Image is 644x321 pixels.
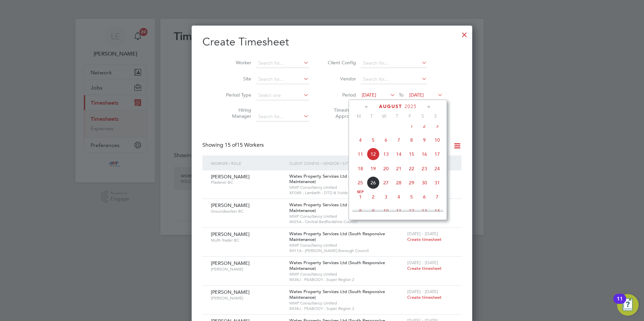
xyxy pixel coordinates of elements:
[202,35,461,49] h2: Create Timesheet
[202,142,265,149] div: Showing
[418,176,431,189] span: 30
[326,107,356,119] label: Timesheet Approver
[404,113,416,119] span: F
[367,176,380,189] span: 26
[209,155,288,171] div: Worker / Role
[289,190,404,195] span: XF088 - Lambeth - DTD & Voids
[211,260,250,266] span: [PERSON_NAME]
[362,92,376,98] span: [DATE]
[431,176,444,189] span: 31
[211,174,250,180] span: [PERSON_NAME]
[289,272,404,277] span: MMP Consultancy Limited
[354,205,367,217] span: 8
[211,180,284,185] span: Plasterer BC
[378,113,391,119] span: W
[431,134,444,146] span: 10
[405,148,418,160] span: 15
[380,134,392,146] span: 6
[617,299,623,308] div: 11
[365,113,378,119] span: T
[407,294,442,300] span: Create timesheet
[289,248,404,253] span: IM11A - [PERSON_NAME] Borough Council
[352,113,365,119] span: M
[354,162,367,175] span: 18
[418,134,431,146] span: 9
[289,306,404,311] span: IM38J - PEABODY - Super Region 2
[256,91,309,100] input: Select one
[405,190,418,203] span: 5
[211,209,284,214] span: Groundworker BC
[392,190,405,203] span: 4
[354,134,367,146] span: 4
[367,190,380,203] span: 2
[380,176,392,189] span: 27
[211,231,250,237] span: [PERSON_NAME]
[617,294,639,316] button: Open Resource Center, 11 new notifications
[361,75,427,84] input: Search for...
[289,231,385,242] span: Wates Property Services Ltd (South Responsive Maintenance)
[354,190,367,203] span: 1
[289,243,404,248] span: MMP Consultancy Limited
[418,205,431,217] span: 13
[326,76,356,82] label: Vendor
[221,76,251,82] label: Site
[379,104,402,109] span: August
[221,107,251,119] label: Hiring Manager
[221,60,251,66] label: Worker
[405,205,418,217] span: 12
[405,119,418,132] span: 1
[409,92,424,98] span: [DATE]
[392,162,405,175] span: 21
[211,289,250,295] span: [PERSON_NAME]
[392,148,405,160] span: 14
[367,148,380,160] span: 12
[354,148,367,160] span: 11
[225,142,264,148] span: 15 Workers
[407,237,442,242] span: Create timesheet
[380,190,392,203] span: 3
[326,92,356,98] label: Period
[380,205,392,217] span: 10
[361,59,427,68] input: Search for...
[392,176,405,189] span: 28
[392,134,405,146] span: 7
[407,265,442,271] span: Create timesheet
[392,205,405,217] span: 11
[431,148,444,160] span: 17
[256,112,309,121] input: Search for...
[288,155,406,171] div: Client Config / Vendor / Site
[225,142,237,148] span: 15 of
[289,260,385,271] span: Wates Property Services Ltd (South Responsive Maintenance)
[256,59,309,68] input: Search for...
[289,300,404,306] span: MMP Consultancy Limited
[289,185,404,190] span: MMP Consultancy Limited
[367,162,380,175] span: 19
[289,214,404,219] span: MMP Consultancy Limited
[405,162,418,175] span: 22
[289,219,404,224] span: IM25A - Central Bedfordshire Council
[380,162,392,175] span: 20
[211,266,284,272] span: [PERSON_NAME]
[407,231,438,237] span: [DATE] - [DATE]
[418,119,431,132] span: 2
[431,119,444,132] span: 3
[380,148,392,160] span: 13
[289,202,385,213] span: Wates Property Services Ltd (South Responsive Maintenance)
[367,134,380,146] span: 5
[418,148,431,160] span: 16
[405,134,418,146] span: 8
[397,91,406,99] span: To
[211,295,284,301] span: [PERSON_NAME]
[221,92,251,98] label: Period Type
[431,205,444,217] span: 14
[289,277,404,282] span: IM38J - PEABODY - Super Region 2
[211,238,284,243] span: Multi-Trader BC
[431,190,444,203] span: 7
[354,176,367,189] span: 25
[407,260,438,265] span: [DATE] - [DATE]
[405,104,417,109] span: 2025
[429,113,442,119] span: S
[418,190,431,203] span: 6
[289,173,385,185] span: Wates Property Services Ltd (South Responsive Maintenance)
[407,289,438,294] span: [DATE] - [DATE]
